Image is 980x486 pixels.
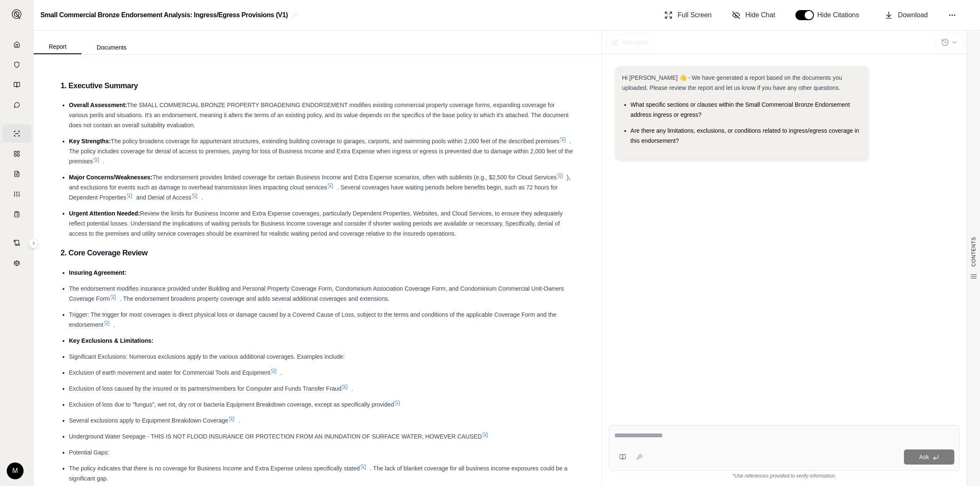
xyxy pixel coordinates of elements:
[69,138,111,144] span: Key Strengths:
[238,417,240,424] span: .
[2,185,32,203] a: Custom Report
[69,285,564,302] span: The endorsement modifies insurance provided under Building and Personal Property Coverage Form, C...
[631,127,859,144] span: Are there any limitations, exclusions, or conditions related to ingress/egress coverage in this e...
[69,102,127,108] span: Overall Assessment:
[136,194,191,201] span: and Denial of Access
[2,165,32,183] a: Claim Coverage
[919,454,929,460] span: Ask
[61,245,575,260] h3: 2. Core Coverage Review
[69,417,228,424] span: Several exclusions apply to Equipment Breakdown Coverage
[745,10,775,20] span: Hide Chat
[69,449,109,456] span: Potential Gaps:
[729,7,779,24] button: Hide Chat
[69,311,556,328] span: Trigger: The trigger for most coverages is direct physical loss or damage caused by a Covered Cau...
[69,174,152,181] span: Major Concerns/Weaknesses:
[898,10,928,20] span: Download
[622,74,842,91] span: Hi [PERSON_NAME] 👋 - We have generated a report based on the documents you uploaded. Please revie...
[69,269,126,276] span: Insuring Agreement:
[609,471,960,479] div: *Use references provided to verify information.
[69,465,568,482] span: . The lack of blanket coverage for all business income exposures could be a significant gap.
[69,401,394,408] span: Exclusion of loss due to "fungus", wet rot, dry rot or bacteria Equipment Breakdown coverage, exc...
[114,321,115,328] span: .
[29,238,39,248] button: Expand sidebar
[881,7,931,24] button: Download
[69,138,573,165] span: . The policy includes coverage for denial of access to premises, paying for loss of Business Inco...
[2,96,32,114] a: Chat
[631,101,850,118] span: What specific sections or clauses within the Small Commercial Bronze Endorsement address ingress ...
[970,237,977,267] span: CONTENTS
[2,76,32,94] a: Prompt Library
[69,353,345,360] span: Significant Exclusions: Numerous exclusions apply to the various additional coverages. Examples i...
[69,465,360,472] span: The policy indicates that there is no coverage for Business Income and Extra Expense unless speci...
[69,210,140,217] span: Urgent Attention Needed:
[69,337,153,344] span: Key Exclusions & Limitations:
[2,234,32,252] a: Contract Analysis
[2,205,32,223] a: Coverage Table
[120,295,389,302] span: . The endorsement broadens property coverage and adds several additional coverages and extensions.
[82,41,142,54] button: Documents
[351,385,353,392] span: .
[152,174,557,181] span: The endorsement provides limited coverage for certain Business Income and Extra Expense scenarios...
[8,6,25,23] button: Expand sidebar
[2,124,32,143] a: Single Policy
[7,462,24,479] div: M
[280,369,282,376] span: .
[661,7,715,24] button: Full Screen
[904,449,954,465] button: Ask
[2,35,32,54] a: Home
[40,8,288,23] h2: Small Commercial Bronze Endorsement Analysis: Ingress/Egress Provisions (V1)
[2,55,32,74] a: Documents Vault
[678,10,712,20] span: Full Screen
[69,369,270,376] span: Exclusion of earth movement and water for Commercial Tools and Equipment
[201,194,203,201] span: .
[69,210,563,237] span: Review the limits for Business Income and Extra Expense coverages, particularly Dependent Propert...
[69,184,558,201] span: . Several coverages have waiting periods before benefits begin, such as 72 hours for Dependent Pr...
[12,9,22,19] img: Expand sidebar
[817,10,864,20] span: Hide Citations
[103,158,105,165] span: .
[61,78,575,93] h3: 1. Executive Summary
[111,138,560,144] span: The policy broadens coverage for appurtenant structures, extending building coverage to garages, ...
[69,102,568,129] span: The SMALL COMMERCIAL BRONZE PROPERTY BROADENING ENDORSEMENT modifies existing commercial property...
[2,144,32,163] a: Policy Comparisons
[69,385,341,392] span: Exclusion of loss caused by the insured or its partners/members for Computer and Funds Transfer F...
[34,40,82,54] button: Report
[2,254,32,272] a: Legal Search Engine
[69,433,482,440] span: Underground Water Seepage - THIS IS NOT FLOOD INSURANCE OR PROTECTION FROM AN INUNDATION OF SURFA...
